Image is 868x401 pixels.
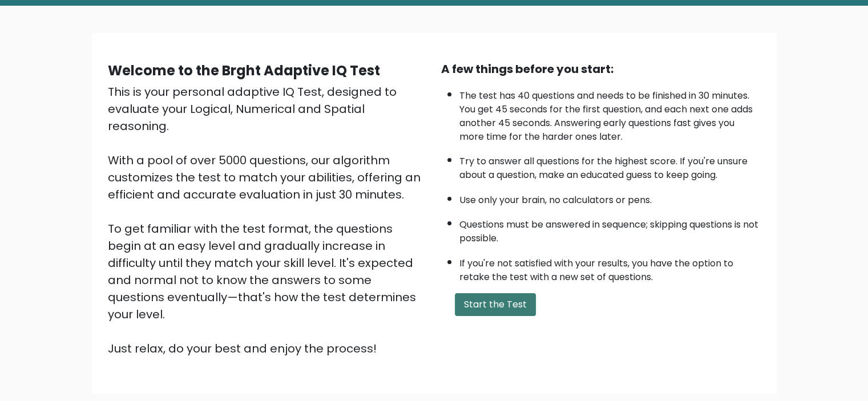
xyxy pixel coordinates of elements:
[108,83,427,357] div: This is your personal adaptive IQ Test, designed to evaluate your Logical, Numerical and Spatial ...
[108,61,380,80] b: Welcome to the Brght Adaptive IQ Test
[441,60,761,78] div: A few things before you start:
[459,83,761,144] li: The test has 40 questions and needs to be finished in 30 minutes. You get 45 seconds for the firs...
[455,293,536,316] button: Start the Test
[459,188,761,207] li: Use only your brain, no calculators or pens.
[459,212,761,245] li: Questions must be answered in sequence; skipping questions is not possible.
[459,251,761,284] li: If you're not satisfied with your results, you have the option to retake the test with a new set ...
[459,149,761,182] li: Try to answer all questions for the highest score. If you're unsure about a question, make an edu...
